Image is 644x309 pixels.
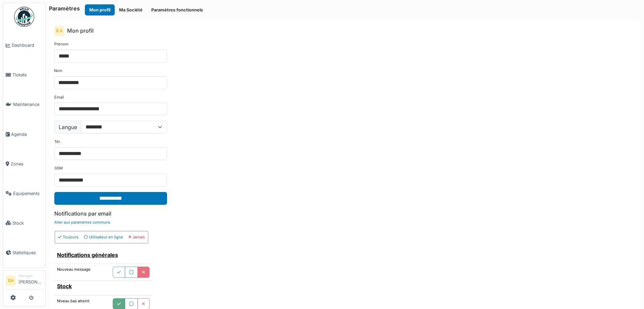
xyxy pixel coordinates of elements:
a: Aller aux paramètres communs [54,220,110,225]
div: Toujours [58,234,78,240]
h6: Paramètres [49,5,80,12]
label: Tél. [54,139,61,145]
div: Utilisateur en ligne [84,234,123,240]
span: Dashboard [12,42,43,48]
a: Tickets [3,60,45,90]
span: Équipements [13,190,43,197]
label: Nouveau message [57,267,91,272]
label: Nom [54,68,62,74]
li: BA [6,276,16,286]
a: Stock [3,208,45,238]
span: Statistiques [12,249,43,256]
label: Langue [54,121,82,133]
a: BA Manager[PERSON_NAME] [6,273,43,289]
a: Équipements [3,179,45,208]
img: Badge_color-CXgf-gQk.svg [14,7,34,27]
div: Jamais [128,234,145,240]
button: Ma Société [115,4,147,15]
a: Statistiques [3,238,45,267]
h6: Mon profil [67,28,94,34]
label: Niveau bas atteint [57,298,90,304]
label: Email [54,94,64,100]
span: Agenda [11,131,43,138]
button: Paramètres fonctionnels [147,4,207,15]
div: Manager [18,273,43,278]
h6: Notifications par email [54,210,635,217]
label: Prénom [54,41,68,47]
span: Zones [11,161,43,167]
a: Dashboard [3,31,45,60]
span: Tickets [12,72,43,78]
a: Maintenance [3,90,45,119]
span: Stock [12,220,43,226]
li: [PERSON_NAME] [18,273,43,288]
label: GSM [54,165,63,171]
a: Zones [3,149,45,179]
button: Mon profil [85,4,115,15]
a: Agenda [3,119,45,149]
div: B A [54,26,64,36]
h6: Stock [57,283,150,289]
span: Maintenance [13,101,43,108]
h6: Notifications générales [57,252,150,258]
